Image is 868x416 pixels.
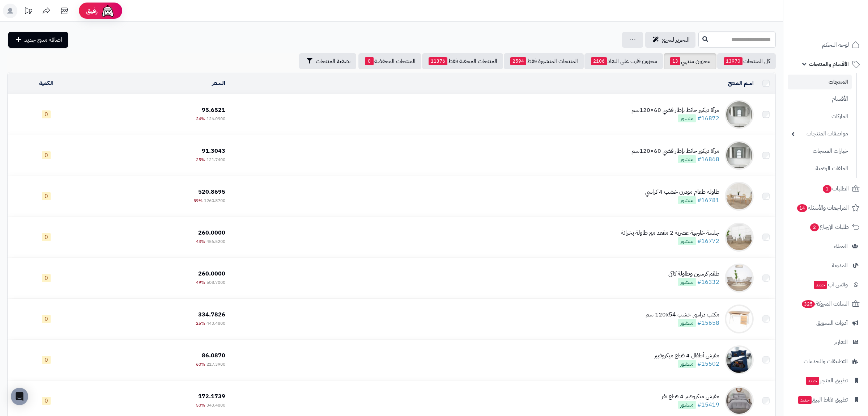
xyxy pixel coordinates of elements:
[429,57,447,65] span: 11376
[788,36,864,54] a: لوحة التحكم
[788,238,864,255] a: العملاء
[365,57,374,65] span: 0
[725,386,754,415] img: مفرش ميكروفيبر 4 قطع نفر
[196,115,205,122] span: 24%
[8,32,68,48] a: اضافة منتج جديد
[832,260,848,270] span: المدونة
[198,188,225,196] span: 520.8695
[661,392,719,401] div: مفرش ميكروفيبر 4 قطع نفر
[788,257,864,274] a: المدونة
[422,53,503,69] a: المنتجات المخفية فقط11376
[788,314,864,332] a: أدوات التسويق
[207,279,225,286] span: 508.7000
[621,229,719,237] div: جلسة خارجية عصرية 2 مقعد مع طاولة بخزانة
[728,79,754,88] a: اسم المنتج
[823,185,831,193] span: 1
[788,372,864,389] a: تطبيق المتجرجديد
[631,147,719,155] div: مرآة ديكور حائط بإطار فضي 60×120سم
[193,197,203,204] span: 59%
[316,57,350,66] span: تصفية المنتجات
[788,333,864,351] a: التقارير
[697,237,719,245] a: #16772
[788,276,864,293] a: وآتس آبجديد
[207,115,225,122] span: 126.0900
[198,269,225,278] span: 260.0000
[678,319,696,327] span: منشور
[801,299,849,309] span: السلات المتروكة
[814,281,827,289] span: جديد
[788,75,852,89] a: المنتجات
[797,395,848,405] span: تطبيق نقاط البيع
[510,57,526,65] span: 2594
[717,53,776,69] a: كل المنتجات13970
[809,222,849,232] span: طلبات الإرجاع
[207,238,225,245] span: 456.5200
[816,318,848,328] span: أدوات التسويق
[788,109,852,124] a: الماركات
[678,196,696,204] span: منشور
[805,375,848,386] span: تطبيق المتجر
[806,377,819,385] span: جديد
[697,155,719,164] a: #16868
[725,223,754,252] img: جلسة خارجية عصرية 2 مقعد مع طاولة بخزانة
[822,40,849,50] span: لوحة التحكم
[798,396,812,404] span: جديد
[788,180,864,197] a: الطلبات1
[198,310,225,319] span: 334.7826
[796,203,849,213] span: المراجعات والأسئلة
[196,238,205,245] span: 43%
[834,337,848,347] span: التقارير
[654,352,719,360] div: مفرش أطفال 4 قطع ميكروفيبر
[42,110,51,118] span: 0
[797,204,807,212] span: 14
[212,79,225,88] a: السعر
[207,402,225,408] span: 343.4800
[39,79,54,88] a: الكمية
[678,237,696,245] span: منشور
[813,280,848,290] span: وآتس آب
[631,106,719,114] div: مرآة ديكور حائط بإطار فضي 60×120سم
[584,53,663,69] a: مخزون قارب على النفاذ2106
[697,400,719,409] a: #15419
[358,53,421,69] a: المنتجات المخفضة0
[819,20,861,35] img: logo-2.png
[788,161,852,176] a: الملفات الرقمية
[725,304,754,333] img: مكتب دراسي خشب 120x54 سم
[196,156,205,163] span: 25%
[697,196,719,205] a: #16781
[697,319,719,327] a: #15658
[697,360,719,368] a: #15502
[24,35,62,44] span: اضافة منتج جديد
[670,57,680,65] span: 13
[664,53,716,69] a: مخزون منتهي13
[788,295,864,312] a: السلات المتروكة325
[697,114,719,123] a: #16872
[678,360,696,368] span: منشور
[207,156,225,163] span: 121.7400
[678,401,696,409] span: منشور
[788,126,852,142] a: مواصفات المنتجات
[697,278,719,286] a: #16332
[725,345,754,374] img: مفرش أطفال 4 قطع ميكروفيبر
[810,223,819,231] span: 2
[202,351,225,360] span: 86.0870
[646,311,719,319] div: مكتب دراسي خشب 120x54 سم
[645,188,719,196] div: طاولة طعام مودرن خشب 4 كراسي
[678,114,696,122] span: منشور
[204,197,225,204] span: 1260.8700
[196,320,205,327] span: 25%
[809,59,849,69] span: الأقسام والمنتجات
[19,4,37,20] a: تحديثات المنصة
[788,391,864,408] a: تطبيق نقاط البيعجديد
[207,320,225,327] span: 443.4800
[804,356,848,366] span: التطبيقات والخدمات
[788,199,864,217] a: المراجعات والأسئلة14
[207,361,225,367] span: 217.3900
[42,151,51,159] span: 0
[678,278,696,286] span: منشور
[196,279,205,286] span: 49%
[196,361,205,367] span: 60%
[196,402,205,408] span: 50%
[504,53,584,69] a: المنتجات المنشورة فقط2594
[668,270,719,278] div: طقم كرسين وطاولة كاكي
